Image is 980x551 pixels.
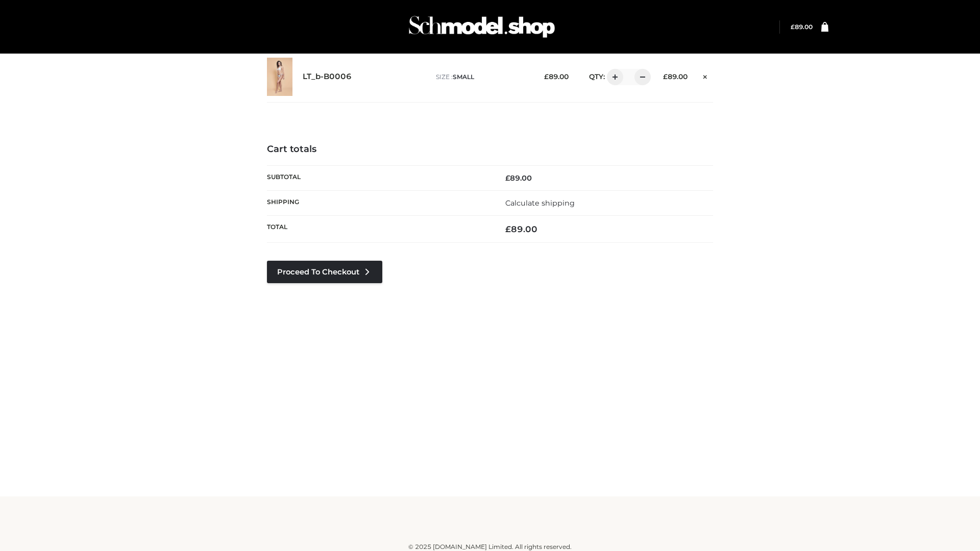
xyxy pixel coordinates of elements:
bdi: 89.00 [544,72,569,81]
bdi: 89.00 [791,23,813,31]
span: £ [791,23,795,31]
a: LT_b-B0006 [303,72,352,82]
span: £ [544,72,549,81]
a: Proceed to Checkout [267,261,382,283]
bdi: 89.00 [505,173,532,183]
p: size : [436,72,528,82]
div: QTY: [579,69,647,85]
img: LT_b-B0006 - SMALL [267,58,292,96]
th: Shipping [267,190,490,215]
span: £ [505,173,510,183]
bdi: 89.00 [663,72,688,81]
span: £ [505,224,511,234]
img: Schmodel Admin 964 [405,7,558,47]
a: Calculate shipping [505,198,575,208]
span: £ [663,72,668,81]
th: Subtotal [267,165,490,190]
h4: Cart totals [267,144,713,155]
a: £89.00 [791,23,813,31]
th: Total [267,216,490,243]
a: Remove this item [698,69,713,82]
bdi: 89.00 [505,224,537,234]
span: SMALL [453,73,474,81]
